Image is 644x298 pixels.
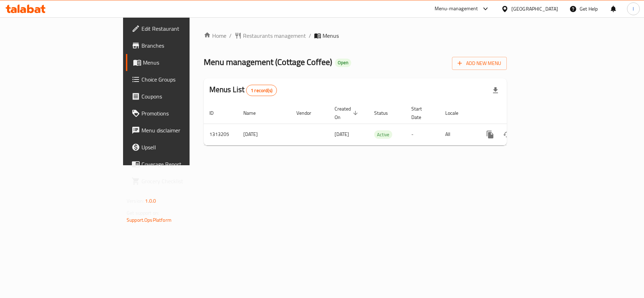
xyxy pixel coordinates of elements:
[141,177,225,185] span: Grocery Checklist
[126,105,231,122] a: Promotions
[511,5,558,13] div: [GEOGRAPHIC_DATA]
[335,60,351,66] span: Open
[243,109,265,117] span: Name
[141,126,225,135] span: Menu disclaimer
[126,122,231,139] a: Menu disclaimer
[374,109,397,117] span: Status
[482,126,499,143] button: more
[145,196,156,205] span: 1.0.0
[204,31,507,40] nav: breadcrumb
[309,31,311,40] li: /
[246,87,277,94] span: 1 record(s)
[126,37,231,54] a: Branches
[476,102,555,124] th: Actions
[143,58,225,67] span: Menus
[335,130,349,139] span: [DATE]
[141,92,225,101] span: Coupons
[126,20,231,37] a: Edit Restaurant
[335,105,360,121] span: Created On
[445,109,468,117] span: Locale
[374,131,392,139] span: Active
[126,139,231,156] a: Upsell
[633,5,634,13] span: l
[126,54,231,71] a: Menus
[141,160,225,168] span: Coverage Report
[452,57,507,70] button: Add New Menu
[141,143,225,151] span: Upsell
[141,41,225,50] span: Branches
[141,24,225,33] span: Edit Restaurant
[335,59,351,67] div: Open
[243,31,306,40] span: Restaurants management
[141,75,225,84] span: Choice Groups
[238,124,291,145] td: [DATE]
[246,85,277,96] div: Total records count
[141,109,225,118] span: Promotions
[204,102,555,145] table: enhanced table
[127,196,144,205] span: Version:
[406,124,440,145] td: -
[126,71,231,88] a: Choice Groups
[209,109,223,117] span: ID
[323,31,339,40] span: Menus
[126,173,231,190] a: Grocery Checklist
[411,105,431,121] span: Start Date
[458,59,501,68] span: Add New Menu
[126,88,231,105] a: Coupons
[126,156,231,173] a: Coverage Report
[435,5,478,13] div: Menu-management
[499,126,516,143] button: Change Status
[127,215,172,225] a: Support.OpsPlatform
[234,31,306,40] a: Restaurants management
[440,124,476,145] td: All
[487,82,504,99] div: Export file
[374,130,392,139] div: Active
[127,208,159,217] span: Get support on:
[209,84,277,96] h2: Menus List
[296,109,320,117] span: Vendor
[204,54,332,70] span: Menu management ( Cottage Coffee )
